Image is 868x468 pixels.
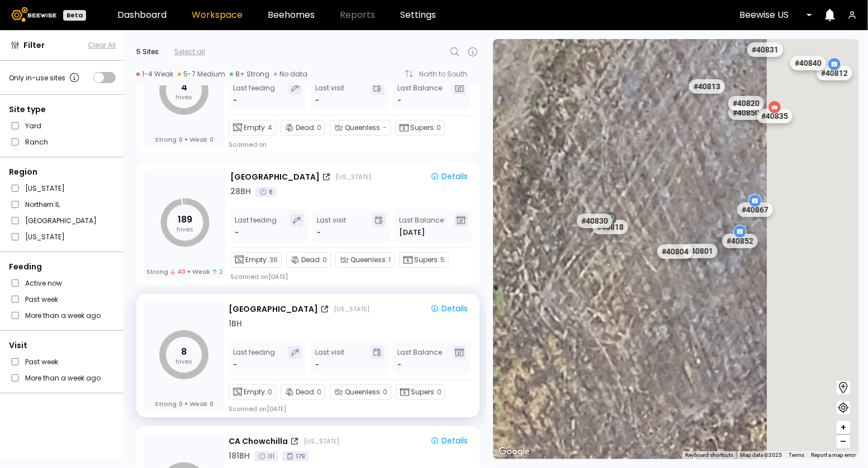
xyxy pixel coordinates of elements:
[229,404,286,413] div: Scanned on [DATE]
[395,120,445,136] div: Supers:
[181,81,187,94] tspan: 4
[757,109,793,123] div: # 40835
[233,346,275,370] div: Last feeding
[426,435,472,448] button: Details
[9,340,116,351] div: Visit
[317,123,321,133] span: 0
[682,243,718,258] div: # 40801
[397,346,442,370] div: Last Balance
[136,47,159,57] div: 5 Sites
[229,450,250,462] div: 181 BH
[577,213,613,228] div: # 40830
[281,120,325,136] div: Dead:
[11,7,56,22] img: Beewise logo
[440,255,445,265] span: 5
[177,225,193,234] tspan: hives
[176,357,192,366] tspan: hives
[25,277,62,289] label: Active now
[737,202,772,217] div: # 40867
[230,171,320,183] div: [GEOGRAPHIC_DATA]
[25,182,65,194] label: [US_STATE]
[25,136,48,148] label: Ranch
[837,421,850,435] button: +
[437,387,442,397] span: 0
[274,70,307,79] div: No data
[230,70,269,79] div: 8+ Strong
[233,95,238,106] div: -
[789,452,804,458] a: Terms (opens in new tab)
[229,140,267,149] div: Scanned on
[728,96,763,110] div: # 40820
[25,293,58,305] label: Past week
[399,214,444,238] div: Last Balance
[399,227,425,238] span: [DATE]
[281,384,325,400] div: Dead:
[286,252,331,268] div: Dead:
[430,436,468,446] div: Details
[334,305,369,313] div: [US_STATE]
[330,120,391,136] div: Queenless:
[229,303,318,315] div: [GEOGRAPHIC_DATA]
[9,104,116,115] div: Site type
[426,302,472,316] button: Details
[181,345,187,358] tspan: 8
[335,252,395,268] div: Queenless:
[841,435,847,448] span: –
[430,303,468,313] div: Details
[230,272,288,281] div: Scanned on [DATE]
[728,105,764,120] div: # 40850
[25,120,41,132] label: Yard
[315,346,344,370] div: Last visit
[396,384,445,400] div: Supers:
[430,171,468,181] div: Details
[25,310,101,321] label: More than a week ago
[315,95,319,106] div: -
[146,268,224,276] div: Strong Weak
[747,42,783,57] div: # 40831
[837,435,850,448] button: –
[685,451,733,459] button: Keyboard shortcuts
[212,268,223,276] span: 2
[811,452,856,458] a: Report a map error
[388,255,391,265] span: 1
[315,81,344,106] div: Last visit
[230,252,282,268] div: Empty:
[397,359,401,370] span: -
[229,318,242,330] div: 1 BH
[25,215,97,226] label: [GEOGRAPHIC_DATA]
[383,123,387,133] span: -
[229,120,276,136] div: Empty:
[63,10,86,21] div: Beta
[235,214,277,238] div: Last feeding
[426,170,472,184] button: Details
[9,71,81,84] div: Only in-use sites
[25,231,65,243] label: [US_STATE]
[317,387,321,397] span: 0
[136,70,173,79] div: 1-4 Weak
[230,186,251,197] div: 28 BH
[282,451,309,461] div: 179
[817,66,852,80] div: # 40812
[400,11,436,20] a: Settings
[88,40,116,50] button: Clear All
[155,136,214,143] div: Strong Weak
[383,387,387,397] span: 0
[233,81,275,106] div: Last feeding
[178,213,192,226] tspan: 189
[210,136,214,143] span: 0
[23,40,45,51] span: Filter
[315,359,319,370] div: -
[9,261,116,273] div: Feeding
[592,220,628,234] div: # 40818
[268,387,272,397] span: 0
[255,187,276,197] div: 8
[322,255,327,265] span: 0
[170,268,186,276] span: 40
[496,445,533,459] img: Google
[269,255,278,265] span: 36
[722,233,758,248] div: # 40852
[790,56,826,70] div: # 40840
[268,11,315,20] a: Beehomes
[419,71,475,78] div: North to South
